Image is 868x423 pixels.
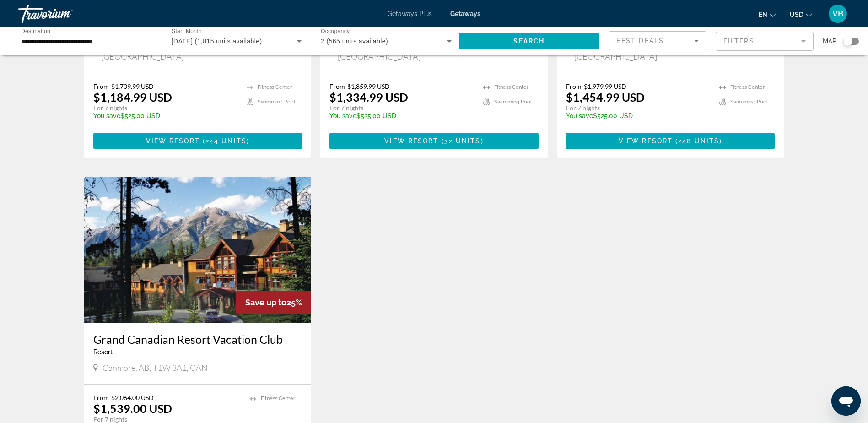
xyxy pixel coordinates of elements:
p: For 7 nights [566,104,711,112]
p: For 7 nights [93,104,238,112]
span: USD [790,11,803,18]
span: Search [513,38,545,45]
span: 248 units [678,137,719,145]
div: 25% [236,291,311,314]
span: Fitness Center [261,396,295,401]
button: View Resort(248 units) [566,133,775,149]
span: $1,709.99 USD [111,82,154,90]
p: $525.00 USD [566,112,711,119]
a: Travorium [18,2,110,26]
button: Search [459,33,600,49]
span: Save up to [245,298,286,307]
span: $1,859.99 USD [347,82,390,90]
a: Getaways [450,10,480,17]
span: Fitness Center [730,84,765,90]
img: ii_lwg1.jpg [84,177,312,323]
span: From [93,394,109,401]
button: User Menu [826,4,850,23]
span: 32 units [444,137,481,145]
span: Swimming Pool [730,99,768,105]
span: ( ) [673,137,722,145]
span: Start Month [172,28,202,34]
span: ( ) [200,137,249,145]
p: $525.00 USD [329,112,474,119]
span: $1,979.99 USD [584,82,626,90]
span: $2,064.00 USD [111,394,154,401]
button: Change currency [790,8,812,21]
span: View Resort [146,137,200,145]
span: You save [566,112,593,119]
span: en [759,11,767,18]
mat-select: Sort by [616,35,699,46]
p: $1,454.99 USD [566,90,645,104]
button: View Resort(32 units) [329,133,539,149]
span: VB [832,9,843,18]
span: Swimming Pool [494,99,532,105]
button: View Resort(244 units) [93,133,302,149]
span: Swimming Pool [258,99,295,105]
p: $1,184.99 USD [93,90,172,104]
span: 244 units [205,137,247,145]
span: Destination [21,28,50,34]
span: Map [823,35,836,48]
span: From [93,82,109,90]
span: Occupancy [321,28,350,34]
span: Best Deals [616,37,664,44]
span: Fitness Center [258,84,292,90]
a: Getaways Plus [388,10,432,17]
p: $1,334.99 USD [329,90,408,104]
span: View Resort [619,137,673,145]
span: Resort [93,348,113,356]
span: ( ) [438,137,483,145]
a: Grand Canadian Resort Vacation Club [93,332,302,346]
span: You save [329,112,356,119]
span: 2 (565 units available) [321,38,388,45]
span: You save [93,112,120,119]
span: Fitness Center [494,84,528,90]
p: For 7 nights [329,104,474,112]
button: Filter [716,31,814,51]
p: $1,539.00 USD [93,401,172,415]
span: From [566,82,582,90]
p: $525.00 USD [93,112,238,119]
span: From [329,82,345,90]
iframe: Button to launch messaging window [831,386,861,416]
span: [DATE] (1,815 units available) [172,38,262,45]
span: Canmore, AB, T1W 3A1, CAN [102,363,208,373]
span: View Resort [384,137,438,145]
button: Change language [759,8,776,21]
